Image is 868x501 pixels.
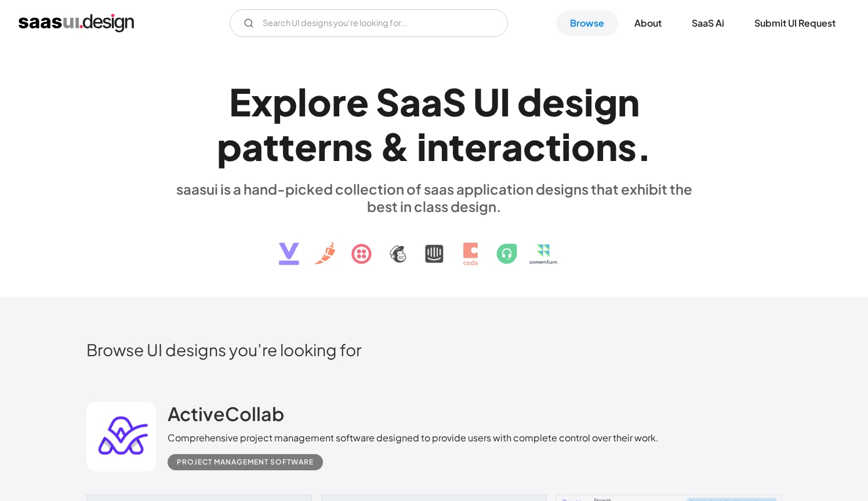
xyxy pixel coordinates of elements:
[427,124,449,169] div: n
[242,124,263,169] div: a
[442,79,466,124] div: S
[168,79,701,169] h1: Explore SaaS UI design patterns & interactions.
[571,124,595,169] div: o
[295,124,317,169] div: e
[546,124,561,169] div: t
[251,79,273,124] div: x
[594,79,618,124] div: g
[168,402,284,425] h2: ActiveCollab
[678,10,738,36] a: SaaS Ai
[740,10,849,36] a: Submit UI Request
[168,402,284,431] a: ActiveCollab
[346,79,369,124] div: e
[421,79,442,124] div: a
[376,79,400,124] div: S
[542,79,565,124] div: e
[618,79,640,124] div: n
[19,14,134,32] a: home
[595,124,618,169] div: n
[464,124,487,169] div: e
[637,124,652,169] div: .
[449,124,464,169] div: t
[168,180,701,215] div: saasui is a hand-picked collection of saas application designs that exhibit the best in class des...
[332,124,354,169] div: n
[380,124,410,169] div: &
[417,124,427,169] div: i
[487,124,502,169] div: r
[259,215,610,275] img: text, icon, saas logo
[230,9,508,37] form: Email Form
[517,79,542,124] div: d
[168,431,659,445] div: Comprehensive project management software designed to provide users with complete control over th...
[556,10,618,36] a: Browse
[502,124,523,169] div: a
[400,79,421,124] div: a
[500,79,510,124] div: I
[263,124,279,169] div: t
[217,124,242,169] div: p
[618,124,637,169] div: s
[229,79,251,124] div: E
[230,9,508,37] input: Search UI designs you're looking for...
[473,79,500,124] div: U
[307,79,332,124] div: o
[523,124,546,169] div: c
[565,79,584,124] div: s
[561,124,571,169] div: i
[317,124,332,169] div: r
[354,124,373,169] div: s
[297,79,307,124] div: l
[620,10,675,36] a: About
[273,79,297,124] div: p
[584,79,594,124] div: i
[86,339,782,360] h2: Browse UI designs you’re looking for
[177,455,314,469] div: Project Management Software
[332,79,346,124] div: r
[279,124,295,169] div: t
